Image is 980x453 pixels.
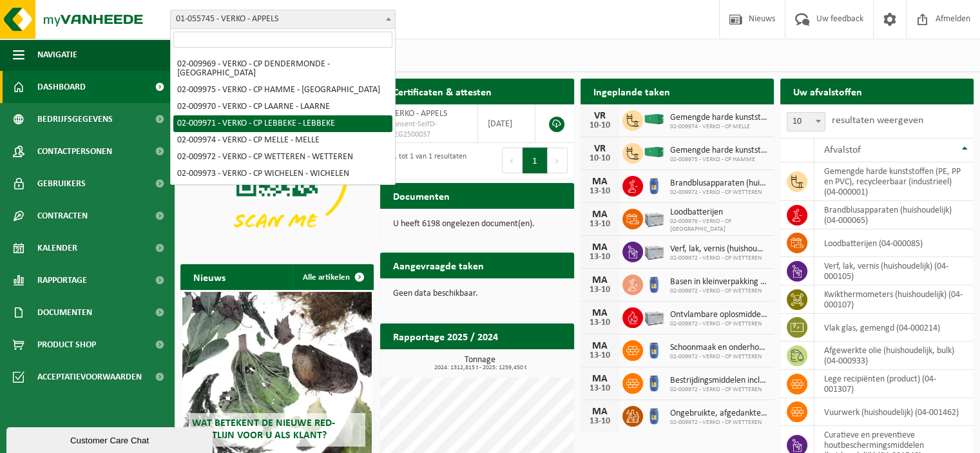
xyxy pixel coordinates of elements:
[587,351,613,360] div: 13-10
[814,342,974,370] td: afgewerkte olie (huishoudelijk, bulk) (04-000933)
[814,229,974,257] td: loodbatterijen (04-000085)
[670,123,767,131] span: 02-009974 - VERKO - CP MELLE
[502,148,523,173] button: Previous
[587,111,613,121] div: VR
[670,244,767,255] span: Verf, lak, vernis (huishoudelijk)
[587,253,613,262] div: 13-10
[173,82,392,99] li: 02-009975 - VERKO - CP HAMME - [GEOGRAPHIC_DATA]
[814,398,974,426] td: vuurwerk (huishoudelijk) (04-001462)
[380,323,511,349] h2: Rapportage 2025 / 2024
[587,220,613,229] div: 13-10
[670,287,767,295] span: 02-009972 - VERKO - CP WETTEREN
[581,79,683,104] h2: Ingeplande taken
[814,257,974,285] td: verf, lak, vernis (huishoudelijk) (04-000105)
[587,285,613,294] div: 13-10
[814,370,974,398] td: lege recipiënten (product) (04-001307)
[587,308,613,318] div: MA
[787,112,825,131] span: 10
[478,104,536,143] td: [DATE]
[670,146,767,156] span: Gemengde harde kunststoffen (pe, pp en pvc), recycleerbaar (industrieel)
[182,292,372,453] a: Wat betekent de nieuwe RED-richtlijn voor u als klant?
[587,177,613,187] div: MA
[37,39,77,71] span: Navigatie
[37,329,96,361] span: Product Shop
[587,407,613,417] div: MA
[37,361,142,393] span: Acceptatievoorwaarden
[670,207,767,218] span: Loodbatterijen
[643,146,665,158] img: HK-XC-40-GN-00
[393,289,561,298] p: Geen data beschikbaar.
[390,109,447,119] span: VERKO - APPELS
[643,113,665,125] img: HK-XC-40-GN-00
[173,132,392,149] li: 02-009974 - VERKO - CP MELLE - MELLE
[643,404,665,426] img: PB-OT-0120-HPE-00-02
[380,183,463,208] h2: Documenten
[587,154,613,163] div: 10-10
[173,99,392,115] li: 02-009970 - VERKO - CP LAARNE - LAARNE
[523,148,548,173] button: 1
[37,264,87,296] span: Rapportage
[587,209,613,220] div: MA
[670,156,767,164] span: 02-009975 - VERKO - CP HAMME
[643,174,665,196] img: PB-OT-0120-HPE-00-02
[670,255,767,262] span: 02-009972 - VERKO - CP WETTEREN
[173,115,392,132] li: 02-009971 - VERKO - CP LEBBEKE - LEBBEKE
[670,113,767,123] span: Gemengde harde kunststoffen (pe, pp en pvc), recycleerbaar (industrieel)
[173,149,392,166] li: 02-009972 - VERKO - CP WETTEREN - WETTEREN
[393,220,561,229] p: U heeft 6198 ongelezen document(en).
[37,135,112,168] span: Contactpersonen
[670,353,767,361] span: 02-009972 - VERKO - CP WETTEREN
[37,232,77,264] span: Kalender
[670,178,767,189] span: Brandblusapparaten (huishoudelijk)
[670,376,767,386] span: Bestrijdingsmiddelen inclusief schimmelwerende beschermingsmiddelen (huishoudeli...
[587,384,613,393] div: 13-10
[824,145,861,155] span: Afvalstof
[832,115,923,126] label: resultaten weergeven
[37,200,88,232] span: Contracten
[390,119,467,140] span: Consent-SelfD-VEG2500037
[587,318,613,327] div: 13-10
[643,305,665,327] img: PB-LB-0680-HPE-GY-11
[6,425,215,453] iframe: chat widget
[37,168,86,200] span: Gebruikers
[814,314,974,342] td: vlak glas, gemengd (04-000214)
[173,56,392,82] li: 02-009969 - VERKO - CP DENDERMONDE - [GEOGRAPHIC_DATA]
[643,371,665,393] img: PB-OT-0120-HPE-00-02
[548,148,568,173] button: Next
[780,79,875,104] h2: Uw afvalstoffen
[387,365,573,371] span: 2024: 1312,815 t - 2025: 1259,450 t
[643,273,665,294] img: PB-OT-0120-HPE-00-02
[37,296,92,329] span: Documenten
[587,374,613,384] div: MA
[587,144,613,154] div: VR
[670,409,767,419] span: Ongebruikte, afgedankte chemicalien (huishoudelijk)
[787,113,825,131] span: 10
[814,285,974,314] td: kwikthermometers (huishoudelijk) (04-000107)
[192,418,335,441] span: Wat betekent de nieuwe RED-richtlijn voor u als klant?
[670,320,767,328] span: 02-009972 - VERKO - CP WETTEREN
[587,341,613,351] div: MA
[478,349,573,374] a: Bekijk rapportage
[37,103,113,135] span: Bedrijfsgegevens
[670,189,767,197] span: 02-009972 - VERKO - CP WETTEREN
[180,264,238,289] h2: Nieuws
[643,207,665,229] img: PB-LB-0680-HPE-GY-11
[670,277,767,287] span: Basen in kleinverpakking (huishoudelijk)
[643,338,665,360] img: PB-OT-0120-HPE-00-02
[587,417,613,426] div: 13-10
[670,310,767,320] span: Ontvlambare oplosmiddelen (huishoudelijk)
[387,146,466,175] div: 1 tot 1 van 1 resultaten
[670,419,767,427] span: 02-009972 - VERKO - CP WETTEREN
[670,343,767,353] span: Schoonmaak en onderhoudsmiddelen (huishoudelijk)
[170,10,396,29] span: 01-055745 - VERKO - APPELS
[171,10,395,28] span: 01-055745 - VERKO - APPELS
[587,187,613,196] div: 13-10
[587,275,613,285] div: MA
[587,121,613,130] div: 10-10
[380,253,497,278] h2: Aangevraagde taken
[643,240,665,262] img: PB-LB-0680-HPE-GY-11
[387,356,573,371] h3: Tonnage
[814,201,974,229] td: brandblusapparaten (huishoudelijk) (04-000065)
[670,218,767,233] span: 02-009976 - VERKO - CP [GEOGRAPHIC_DATA]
